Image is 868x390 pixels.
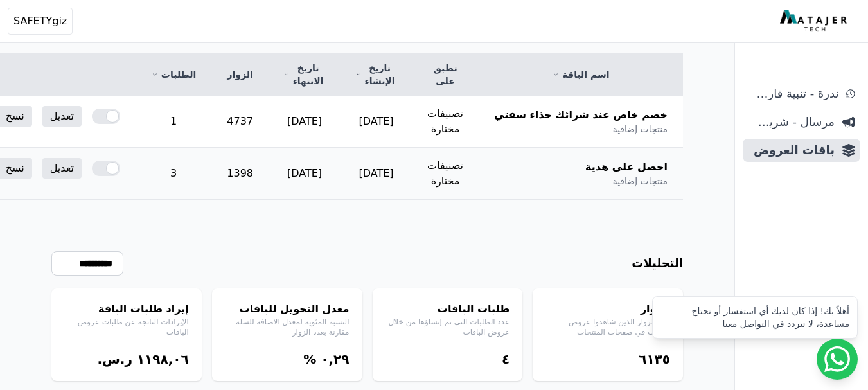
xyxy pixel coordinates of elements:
[341,148,412,200] td: [DATE]
[385,350,510,368] div: ٤
[211,148,269,200] td: 1398
[585,159,668,175] span: احصل على هدية
[211,96,269,148] td: 4737
[412,148,479,200] td: تصنيفات مختارة
[545,301,670,317] h4: الزوار
[136,148,211,200] td: 3
[136,96,211,148] td: 1
[494,107,668,123] span: خصم خاص عند شرائك حذاء سفتي
[42,158,82,179] a: تعديل
[64,301,189,317] h4: إيراد طلبات الباقة
[303,351,316,367] span: %
[613,175,668,188] span: منتجات إضافية
[412,54,479,96] th: تطبق على
[748,85,838,103] span: ندرة - تنبية قارب علي النفاذ
[341,96,412,148] td: [DATE]
[13,13,67,29] span: SAFETYgiz
[225,301,350,317] h4: معدل التحويل للباقات
[748,113,835,131] span: مرسال - شريط دعاية
[545,350,670,368] div: ٦١۳٥
[64,317,189,337] p: الإيرادات الناتجة عن طلبات عروض الباقات
[613,123,668,136] span: منتجات إضافية
[225,317,350,337] p: النسبة المئوية لمعدل الاضافة للسلة مقارنة بعدد الزوار
[385,317,510,337] p: عدد الطلبات التي تم إنشاؤها من خلال عروض الباقات
[494,68,668,81] a: اسم الباقة
[748,141,835,159] span: باقات العروض
[42,106,82,127] a: تعديل
[412,96,479,148] td: تصنيفات مختارة
[545,317,670,337] p: عدد الزوار الذين شاهدوا عروض الباقات في صفحات المنتجات
[284,62,325,87] a: تاريخ الانتهاء
[269,148,341,200] td: [DATE]
[8,8,73,35] button: SAFETYgiz
[137,351,189,367] bdi: ١١٩٨,۰٦
[660,305,849,330] div: أهلاً بك! إذا كان لديك أي استفسار أو تحتاج مساعدة، لا تتردد في التواصل معنا
[632,254,683,272] h3: التحليلات
[780,10,850,33] img: MatajerTech Logo
[356,62,396,87] a: تاريخ الإنشاء
[211,54,269,96] th: الزوار
[269,96,341,148] td: [DATE]
[385,301,510,317] h4: طلبات الباقات
[321,351,349,367] bdi: ۰,٢٩
[98,351,132,367] span: ر.س.
[151,68,196,81] a: الطلبات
